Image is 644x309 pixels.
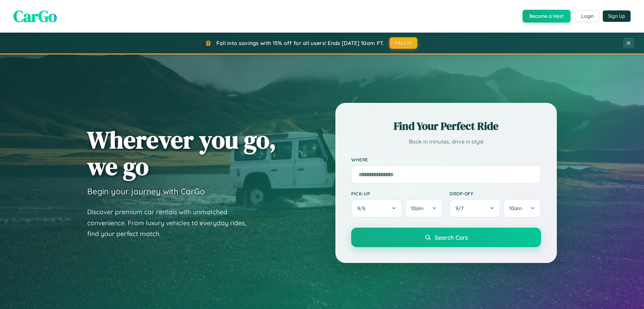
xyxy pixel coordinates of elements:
[449,199,500,218] button: 9/7
[351,191,443,196] label: Pick-up
[216,40,384,46] span: Fall into savings with 15% off for all users! Ends [DATE] 10am PT.
[357,205,369,211] span: 9 / 6
[87,126,276,180] h1: Wherever you go, we go
[351,119,541,133] h2: Find Your Perfect Ride
[389,37,418,49] button: FALL15
[411,205,424,211] span: 10am
[87,186,205,196] h3: Begin your journey with CarGo
[509,205,522,211] span: 10am
[405,199,443,218] button: 10am
[13,5,57,27] span: CarGo
[503,199,541,218] button: 10am
[351,137,541,147] p: Book in minutes, drive in style
[603,10,631,22] button: Sign Up
[351,199,402,218] button: 9/6
[87,206,255,239] p: Discover premium car rentals with unmatched convenience. From luxury vehicles to everyday rides, ...
[435,234,468,241] span: Search Cars
[449,191,541,196] label: Drop-off
[523,10,571,23] button: Become a Host
[576,10,599,22] button: Login
[351,157,541,162] label: Where
[351,228,541,247] button: Search Cars
[455,205,467,211] span: 9 / 7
